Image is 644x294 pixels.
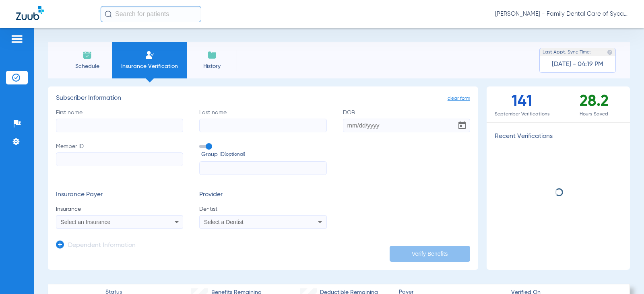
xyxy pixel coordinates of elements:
span: History [193,62,231,70]
img: hamburger-icon [10,34,23,44]
div: 141 [487,86,558,122]
h3: Insurance Payer [56,191,183,199]
span: Select an Insurance [61,219,111,225]
label: DOB [343,109,470,132]
span: Group ID [201,150,326,159]
span: Insurance [56,205,183,213]
div: 28.2 [558,86,630,122]
input: DOBOpen calendar [343,119,470,132]
span: Last Appt. Sync Time: [543,48,591,56]
input: Last name [199,119,326,132]
img: Schedule [83,50,92,60]
h3: Recent Verifications [487,133,630,141]
span: clear form [448,95,470,103]
h3: Provider [199,191,326,199]
label: Last name [199,109,326,132]
span: Select a Dentist [204,219,244,225]
img: Search Icon [105,10,112,18]
img: Manual Insurance Verification [145,50,155,60]
label: Member ID [56,142,183,175]
span: Hours Saved [558,110,630,118]
small: (optional) [225,150,245,159]
span: [PERSON_NAME] - Family Dental Care of Sycamore [495,10,628,18]
span: [DATE] - 04:19 PM [552,60,603,68]
img: last sync help info [607,49,613,55]
label: First name [56,109,183,132]
input: Member ID [56,152,183,166]
h3: Subscriber Information [56,95,470,103]
input: First name [56,119,183,132]
span: Insurance Verification [118,62,181,70]
img: History [207,50,217,60]
input: Search for patients [101,6,201,22]
button: Open calendar [454,117,470,134]
h3: Dependent Information [68,242,136,250]
span: Schedule [68,62,106,70]
span: Dentist [199,205,326,213]
span: September Verifications [487,110,558,118]
img: Zuub Logo [16,6,44,20]
button: Verify Benefits [390,246,470,262]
